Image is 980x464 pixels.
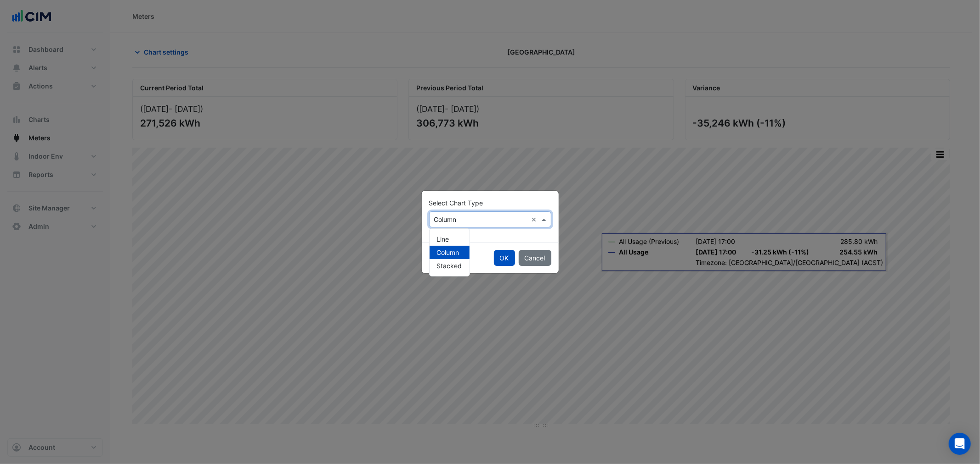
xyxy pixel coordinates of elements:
span: Line [437,235,449,243]
label: Select Chart Type [429,198,483,208]
button: Cancel [519,250,551,266]
button: OK [494,250,515,266]
span: Clear [532,215,539,224]
div: Options List [430,229,470,276]
span: Stacked [437,262,462,270]
span: Column [437,249,459,256]
div: Open Intercom Messenger [949,433,971,455]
